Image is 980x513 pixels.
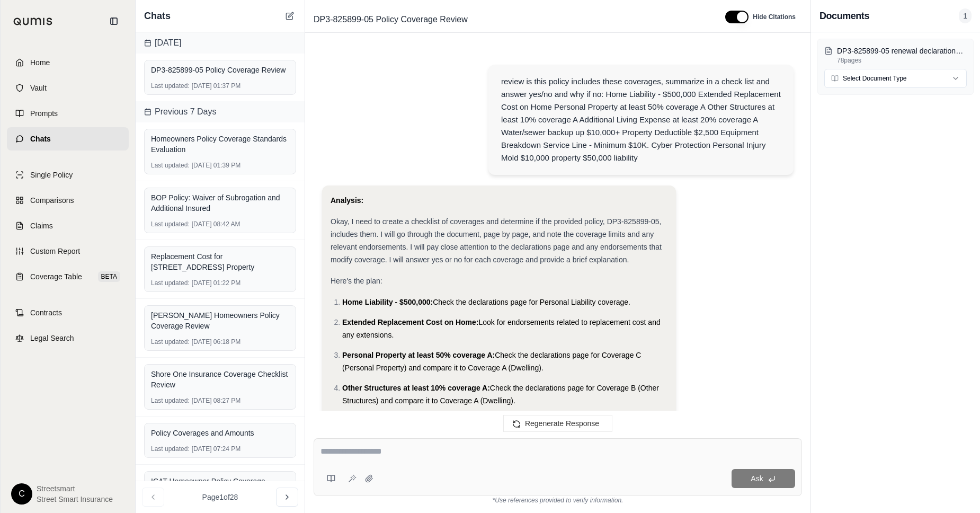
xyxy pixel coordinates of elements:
[331,217,662,264] span: Okay, I need to create a checklist of coverages and determine if the provided policy, DP3-825899-...
[136,101,305,122] div: Previous 7 Days
[105,13,122,30] button: Collapse sidebar
[331,196,363,205] strong: Analysis:
[525,419,599,428] span: Regenerate Response
[283,10,296,22] button: New Chat
[959,8,972,23] span: 1
[309,11,712,28] div: Edit Title
[342,384,490,392] span: Other Structures at least 10% coverage A:
[342,318,479,326] span: Extended Replacement Cost on Home:
[151,396,190,405] span: Last updated:
[151,161,289,170] div: [DATE] 01:39 PM
[342,351,495,359] span: Personal Property at least 50% coverage A:
[13,17,53,25] img: Qumis Logo
[501,75,781,164] div: review is this policy includes these coverages, summarize in a check list and answer yes/no and w...
[151,82,289,90] div: [DATE] 01:37 PM
[30,220,53,231] span: Claims
[30,307,62,318] span: Contracts
[151,445,289,453] div: [DATE] 07:24 PM
[151,134,289,155] div: Homeowners Policy Coverage Standards Evaluation
[7,189,129,212] a: Comparisons
[30,108,58,119] span: Prompts
[7,127,129,151] a: Chats
[503,415,612,432] button: Regenerate Response
[7,240,129,263] a: Custom Report
[30,134,51,144] span: Chats
[30,246,80,256] span: Custom Report
[7,265,129,288] a: Coverage TableBETA
[331,277,382,285] span: Here's the plan:
[751,474,763,483] span: Ask
[30,170,73,180] span: Single Policy
[837,56,967,65] p: 78 pages
[7,102,129,125] a: Prompts
[151,161,190,170] span: Last updated:
[30,83,47,93] span: Vault
[151,310,289,331] div: [PERSON_NAME] Homeowners Policy Coverage Review
[151,338,190,346] span: Last updated:
[151,192,289,214] div: BOP Policy: Waiver of Subrogation and Additional Insured
[151,369,289,390] div: Shore One Insurance Coverage Checklist Review
[819,8,869,23] h3: Documents
[151,396,289,405] div: [DATE] 08:27 PM
[7,51,129,74] a: Home
[342,298,433,306] span: Home Liability - $500,000:
[151,476,289,497] div: ICAT Homeowner Policy Coverage Review
[37,494,113,505] span: Street Smart Insurance
[30,271,82,282] span: Coverage Table
[342,318,661,339] span: Look for endorsements related to replacement cost and any extensions.
[136,32,305,54] div: [DATE]
[37,483,113,494] span: Streetsmart
[151,251,289,272] div: Replacement Cost for [STREET_ADDRESS] Property
[732,469,795,488] button: Ask
[7,301,129,324] a: Contracts
[151,220,289,228] div: [DATE] 08:42 AM
[30,57,50,68] span: Home
[151,82,190,90] span: Last updated:
[753,13,796,21] span: Hide Citations
[151,65,289,75] div: DP3-825899-05 Policy Coverage Review
[824,46,967,65] button: DP3-825899-05 renewal declarations page 25-26 [PERSON_NAME].PDF78pages
[151,220,190,228] span: Last updated:
[151,279,190,287] span: Last updated:
[7,214,129,237] a: Claims
[314,496,802,505] div: *Use references provided to verify information.
[151,428,289,438] div: Policy Coverages and Amounts
[11,483,32,505] div: C
[7,326,129,350] a: Legal Search
[144,8,171,23] span: Chats
[98,271,120,282] span: BETA
[151,338,289,346] div: [DATE] 06:18 PM
[30,195,74,206] span: Comparisons
[309,11,472,28] span: DP3-825899-05 Policy Coverage Review
[30,333,74,343] span: Legal Search
[342,384,659,405] span: Check the declarations page for Coverage B (Other Structures) and compare it to Coverage A (Dwell...
[151,445,190,453] span: Last updated:
[433,298,630,306] span: Check the declarations page for Personal Liability coverage.
[837,46,967,56] p: DP3-825899-05 renewal declarations page 25-26 Robert Woolley.PDF
[7,76,129,100] a: Vault
[7,163,129,187] a: Single Policy
[151,279,289,287] div: [DATE] 01:22 PM
[202,492,238,502] span: Page 1 of 28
